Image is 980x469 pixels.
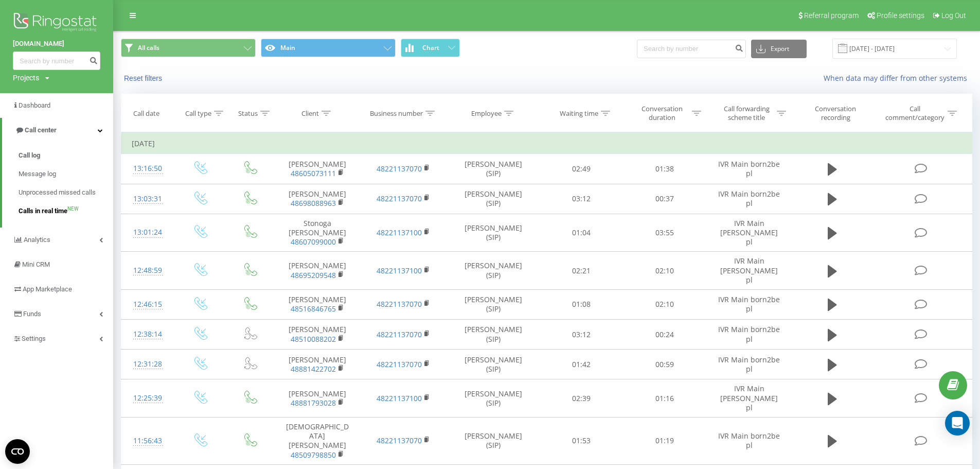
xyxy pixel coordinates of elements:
td: 02:39 [540,379,622,418]
a: 48221137100 [377,228,422,237]
td: IVR Main [PERSON_NAME] pl [706,379,792,418]
div: 12:31:28 [132,354,164,374]
td: [PERSON_NAME] (SIP) [447,289,540,319]
div: Status [238,109,258,118]
span: Settings [22,335,46,342]
span: Message log [19,169,56,179]
a: 48510088202 [291,334,336,344]
td: 01:42 [540,350,622,379]
td: IVR Main born2be pl [706,320,792,350]
span: Chart [422,44,439,51]
a: 48881422702 [291,364,336,374]
button: Export [751,40,807,58]
td: 02:10 [623,252,706,290]
a: Calls in real timeNEW [19,202,113,220]
div: Conversation duration [634,105,689,122]
div: Call date [133,109,159,118]
td: 01:19 [623,418,706,465]
div: 12:25:39 [132,388,164,408]
input: Search by number [637,40,746,58]
span: Call center [25,126,57,134]
td: 02:10 [623,289,706,319]
span: Calls in real time [19,206,67,216]
td: IVR Main born2be pl [706,154,792,184]
a: 48221137100 [377,266,422,275]
td: 03:55 [623,214,706,252]
a: 48509798850 [291,450,336,460]
a: 48695209548 [291,270,336,280]
td: 01:16 [623,379,706,418]
td: [PERSON_NAME] (SIP) [447,184,540,214]
a: [DOMAIN_NAME] [13,39,100,49]
a: Call log [19,146,113,165]
td: [PERSON_NAME] (SIP) [447,350,540,379]
td: [PERSON_NAME] [274,289,361,319]
div: Business number [370,109,423,118]
td: [PERSON_NAME] [274,154,361,184]
button: Open CMP widget [5,439,30,464]
a: 48221137070 [377,164,422,173]
td: IVR Main born2be pl [706,289,792,319]
div: 12:38:14 [132,324,164,344]
td: [PERSON_NAME] (SIP) [447,154,540,184]
td: IVR Main [PERSON_NAME] pl [706,252,792,290]
a: Unprocessed missed calls [19,183,113,202]
button: All calls [121,39,256,57]
td: [PERSON_NAME] (SIP) [447,320,540,350]
a: 48221137070 [377,299,422,309]
td: IVR Main born2be pl [706,418,792,465]
a: When data may differ from other systems [824,73,972,83]
a: 48605073111 [291,168,336,178]
div: Client [301,109,319,118]
span: Unprocessed missed calls [19,187,96,198]
span: App Marketplace [23,285,72,293]
a: 48221137070 [377,329,422,339]
td: 00:59 [623,350,706,379]
td: [PERSON_NAME] (SIP) [447,252,540,290]
button: Reset filters [121,74,167,83]
span: Call log [19,150,40,161]
div: 12:46:15 [132,294,164,315]
div: Waiting time [560,109,598,118]
div: 13:01:24 [132,222,164,242]
td: [PERSON_NAME] [274,379,361,418]
span: Log Out [941,11,966,20]
span: Analytics [24,236,50,244]
td: 00:24 [623,320,706,350]
a: Call center [2,118,113,143]
span: Mini CRM [22,260,50,268]
div: 12:48:59 [132,260,164,281]
div: 13:03:31 [132,189,164,209]
a: 48221137070 [377,436,422,445]
td: 02:49 [540,154,622,184]
td: 00:37 [623,184,706,214]
span: Profile settings [877,11,924,20]
td: [DATE] [121,133,972,154]
a: Message log [19,165,113,183]
div: 11:56:43 [132,431,164,451]
button: Main [261,39,396,57]
input: Search by number [13,51,100,70]
div: 13:16:50 [132,159,164,179]
td: Stonoga [PERSON_NAME] [274,214,361,252]
td: [DEMOGRAPHIC_DATA][PERSON_NAME] [274,418,361,465]
td: 02:21 [540,252,622,290]
td: [PERSON_NAME] [274,252,361,290]
div: Open Intercom Messenger [945,411,970,436]
td: [PERSON_NAME] [274,350,361,379]
a: 48516846765 [291,304,336,314]
td: 01:53 [540,418,622,465]
span: Referral program [804,11,859,20]
button: Chart [401,39,460,57]
div: Projects [13,73,39,83]
td: 01:08 [540,289,622,319]
td: 01:04 [540,214,622,252]
td: IVR Main born2be pl [706,184,792,214]
a: 48607099000 [291,237,336,247]
div: Call comment/category [885,105,945,122]
span: Dashboard [19,101,50,109]
div: Call type [185,109,211,118]
td: [PERSON_NAME] [274,184,361,214]
span: Funds [23,310,41,318]
td: 03:12 [540,320,622,350]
